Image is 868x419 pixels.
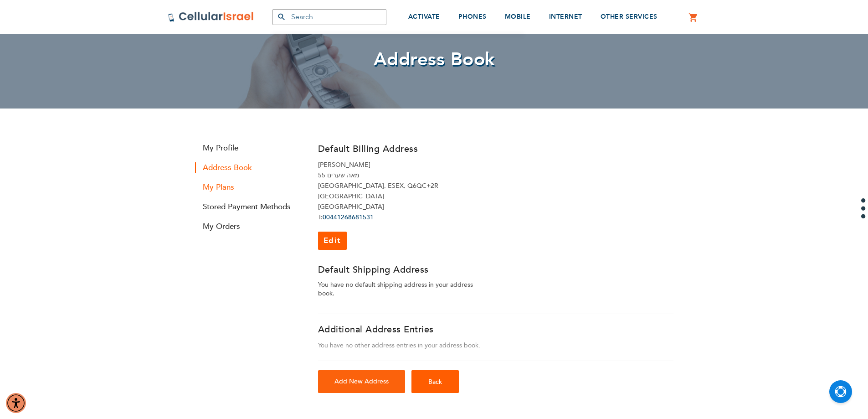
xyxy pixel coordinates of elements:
h3: Default Billing Address [318,143,489,155]
span: ACTIVATE [408,12,440,21]
span: INTERNET [549,12,582,21]
a: Back [411,370,459,393]
a: My Orders [195,221,304,232]
img: Cellular Israel Logo [168,11,254,22]
input: Search [272,9,386,25]
span: Back [428,378,442,386]
h3: Default Shipping Address [318,264,489,276]
a: Edit [318,232,347,250]
a: 00441268681531 [323,213,374,222]
p: You have no default shipping address in your address book. [318,280,489,298]
p: You have no other address entries in your address book. [318,340,673,352]
span: PHONES [458,12,487,21]
span: Edit [324,235,341,246]
a: My Plans [195,182,304,192]
span: OTHER SERVICES [601,12,657,21]
strong: Address Book [195,162,304,173]
a: Stored Payment Methods [195,202,304,212]
span: Add New Address [334,377,389,386]
a: My Profile [195,143,304,153]
span: Address Book [374,47,495,72]
address: [PERSON_NAME] מאה שערים 55 [GEOGRAPHIC_DATA], ESEX, Q6QC+2R [GEOGRAPHIC_DATA] [GEOGRAPHIC_DATA] T: [318,160,489,222]
div: Accessibility Menu [6,393,26,413]
button: Add New Address [318,370,405,393]
h3: Additional Address Entries [318,323,673,336]
span: MOBILE [505,12,531,21]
